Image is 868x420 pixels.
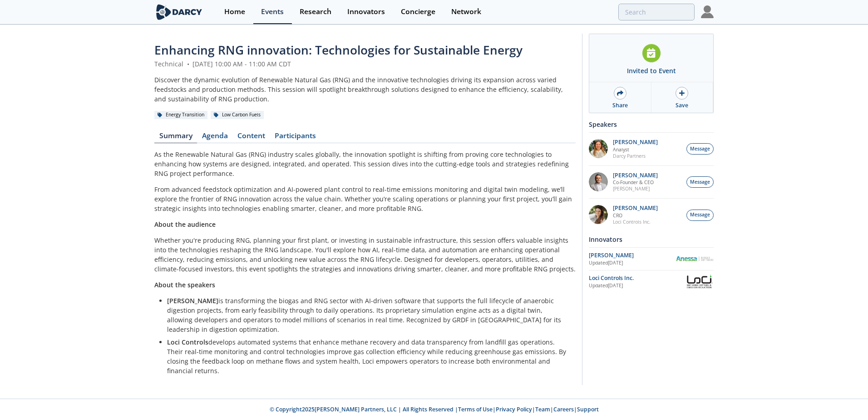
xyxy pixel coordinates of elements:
div: Innovators [589,231,714,247]
div: Save [676,101,688,110]
a: Privacy Policy [496,405,532,413]
strong: About the speakers [154,280,215,289]
span: Message [690,179,710,186]
div: Discover the dynamic evolution of Renewable Natural Gas (RNG) and the innovative technologies dri... [154,75,576,104]
div: Research [300,8,331,15]
button: Message [686,143,714,155]
strong: About the audience [154,220,216,229]
p: © Copyright 2025 [PERSON_NAME] Partners, LLC | All Rights Reserved | | | | | [98,405,770,414]
div: Speakers [589,116,714,132]
p: Whether you're producing RNG, planning your first plant, or investing in sustainable infrastructu... [154,235,576,274]
div: Events [261,8,284,15]
p: develops automated systems that enhance methane recovery and data transparency from landfill gas ... [167,337,569,375]
div: Updated [DATE] [589,260,676,267]
img: Profile [701,5,714,18]
p: [PERSON_NAME] [613,185,658,192]
div: Low Carbon Fuels [211,111,264,119]
a: Team [535,405,550,413]
img: 737ad19b-6c50-4cdf-92c7-29f5966a019e [589,205,608,224]
span: Message [690,145,710,153]
a: Participants [270,132,321,143]
span: Message [690,211,710,219]
div: Technical [DATE] 10:00 AM - 11:00 AM CDT [154,59,576,69]
div: Loci Controls Inc. [589,274,685,282]
iframe: chat widget [830,384,859,411]
input: Advanced Search [618,4,695,20]
div: Invited to Event [627,66,676,75]
strong: Loci Controls [167,338,208,346]
a: [PERSON_NAME] Updated[DATE] Anessa [589,251,714,267]
div: Share [612,101,628,110]
div: [PERSON_NAME] [589,251,676,260]
p: [PERSON_NAME] [613,139,658,145]
strong: [PERSON_NAME] [167,296,218,305]
a: Terms of Use [458,405,493,413]
p: Darcy Partners [613,153,658,159]
p: Co-Founder & CEO [613,179,658,185]
a: Careers [553,405,574,413]
a: Support [577,405,599,413]
div: Updated [DATE] [589,282,685,290]
img: Loci Controls Inc. [685,274,714,290]
p: From advanced feedstock optimization and AI-powered plant control to real-time emissions monitori... [154,185,576,213]
div: Innovators [347,8,385,15]
a: Loci Controls Inc. Updated[DATE] Loci Controls Inc. [589,274,714,290]
p: Loci Controls Inc. [613,219,658,225]
p: [PERSON_NAME] [613,205,658,211]
span: • [185,60,191,68]
div: Home [224,8,245,15]
p: [PERSON_NAME] [613,172,658,179]
a: Summary [154,132,197,143]
button: Message [686,210,714,221]
a: Agenda [197,132,232,143]
div: Energy Transition [154,111,207,119]
p: is transforming the biogas and RNG sector with AI-driven software that supports the full lifecycl... [167,296,569,334]
button: Message [686,176,714,188]
div: Concierge [401,8,435,15]
img: logo-wide.svg [154,4,204,20]
p: Analyst [613,146,658,153]
a: Content [232,132,270,143]
p: As the Renewable Natural Gas (RNG) industry scales globally, the innovation spotlight is shifting... [154,150,576,178]
span: Enhancing RNG innovation: Technologies for Sustainable Energy [154,42,523,58]
img: 1fdb2308-3d70-46db-bc64-f6eabefcce4d [589,172,608,191]
img: fddc0511-1997-4ded-88a0-30228072d75f [589,139,608,158]
img: Anessa [676,256,714,261]
div: Network [451,8,481,15]
p: CRO [613,212,658,219]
